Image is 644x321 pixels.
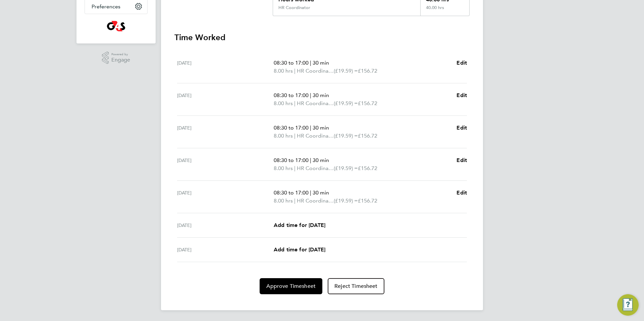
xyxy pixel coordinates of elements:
[297,99,334,107] span: HR Coordinator
[310,92,311,98] span: |
[617,294,639,316] button: Engage Resource Center
[457,189,467,197] a: Edit
[294,197,296,204] span: |
[313,125,329,131] span: 30 min
[294,100,296,106] span: |
[260,278,322,294] button: Approve Timesheet
[102,52,130,64] a: Powered byEngage
[313,157,329,163] span: 30 min
[111,52,130,57] span: Powered by
[457,189,467,196] span: Edit
[92,3,120,10] span: Preferences
[358,100,377,106] span: £156.72
[310,157,311,163] span: |
[177,59,274,75] div: [DATE]
[457,92,467,98] span: Edit
[274,125,309,131] span: 08:30 to 17:00
[334,133,358,139] span: (£19.59) =
[457,156,467,164] a: Edit
[274,165,293,171] span: 8.00 hrs
[274,222,325,228] span: Add time for [DATE]
[457,124,467,132] a: Edit
[274,92,309,98] span: 08:30 to 17:00
[174,32,470,43] h3: Time Worked
[274,189,309,196] span: 08:30 to 17:00
[310,60,311,66] span: |
[457,60,467,66] span: Edit
[334,283,378,290] span: Reject Timesheet
[334,68,358,74] span: (£19.59) =
[111,57,130,63] span: Engage
[457,91,467,99] a: Edit
[420,5,469,16] div: 40.00 hrs
[294,165,296,171] span: |
[274,100,293,106] span: 8.00 hrs
[358,197,377,204] span: £156.72
[266,283,316,290] span: Approve Timesheet
[310,189,311,196] span: |
[328,278,384,294] button: Reject Timesheet
[177,124,274,140] div: [DATE]
[274,60,309,66] span: 08:30 to 17:00
[274,133,293,139] span: 8.00 hrs
[297,132,334,140] span: HR Coordinator
[107,21,125,31] img: g4s6-logo-retina.png
[274,68,293,74] span: 8.00 hrs
[274,157,309,163] span: 08:30 to 17:00
[278,5,310,10] div: HR Coordinator
[457,59,467,67] a: Edit
[358,133,377,139] span: £156.72
[274,197,293,204] span: 8.00 hrs
[294,68,296,74] span: |
[457,125,467,131] span: Edit
[177,189,274,205] div: [DATE]
[177,156,274,172] div: [DATE]
[297,164,334,172] span: HR Coordinator
[334,197,358,204] span: (£19.59) =
[334,165,358,171] span: (£19.59) =
[313,92,329,98] span: 30 min
[274,221,325,229] a: Add time for [DATE]
[297,67,334,75] span: HR Coordinator
[274,246,325,254] a: Add time for [DATE]
[294,133,296,139] span: |
[85,21,148,31] a: Go to home page
[274,246,325,253] span: Add time for [DATE]
[310,125,311,131] span: |
[313,189,329,196] span: 30 min
[334,100,358,106] span: (£19.59) =
[177,246,274,254] div: [DATE]
[177,221,274,229] div: [DATE]
[297,197,334,205] span: HR Coordinator
[358,165,377,171] span: £156.72
[358,68,377,74] span: £156.72
[457,157,467,163] span: Edit
[313,60,329,66] span: 30 min
[177,91,274,107] div: [DATE]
